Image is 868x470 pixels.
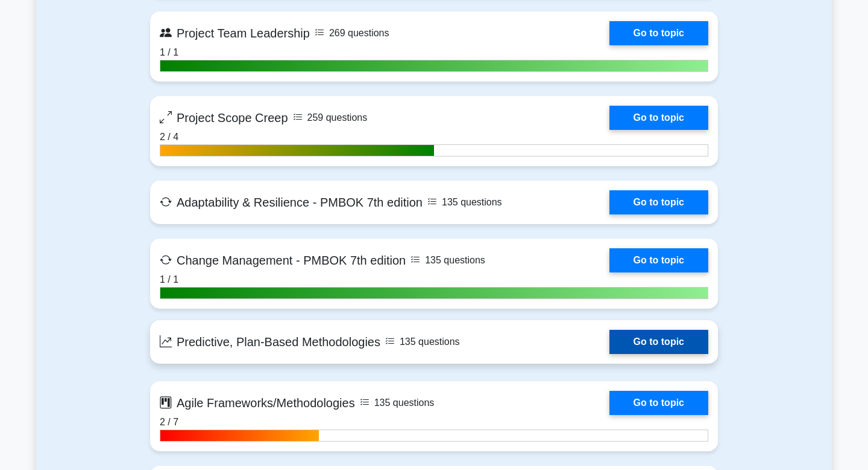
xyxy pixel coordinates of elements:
a: Go to topic [609,190,708,214]
a: Go to topic [609,330,708,354]
a: Go to topic [609,106,708,130]
a: Go to topic [609,391,708,415]
a: Go to topic [609,248,708,272]
a: Go to topic [609,21,708,45]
